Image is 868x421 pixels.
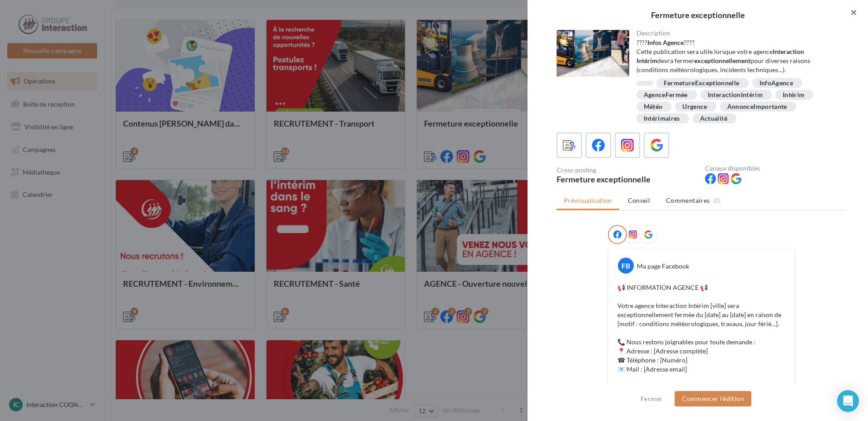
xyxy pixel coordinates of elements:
[705,165,846,171] div: Canaux disponibles
[644,115,680,122] div: Intérimaires
[837,390,859,412] div: Open Intercom Messenger
[628,196,650,204] span: Conseil
[783,92,804,98] div: Intérim
[759,80,794,87] div: InfoAgence
[664,80,740,87] div: FermetureExceptionnelle
[694,57,750,64] strong: exceptionnellement
[666,196,710,205] span: Commentaires
[700,115,727,122] div: Actualité
[675,391,751,406] button: Commencer l'édition
[637,262,689,271] div: Ma page Facebook
[637,393,666,404] button: Fermer
[557,167,698,173] div: Cross-posting
[644,92,688,98] div: AgenceFermée
[682,103,707,110] div: Urgence
[647,39,684,46] strong: Infos Agence
[557,175,698,183] div: Fermeture exceptionnelle
[727,103,787,110] div: AnnonceImportante
[636,30,839,36] div: Description
[713,197,721,204] span: (0)
[644,103,663,110] div: Météo
[708,92,763,98] div: InteractionIntérim
[542,11,853,19] div: Fermeture exceptionnelle
[618,258,634,274] div: FB
[636,38,839,74] div: ???? ???? Cette publication sera utile lorsque votre agence devra fermer pour diverses raisons (c...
